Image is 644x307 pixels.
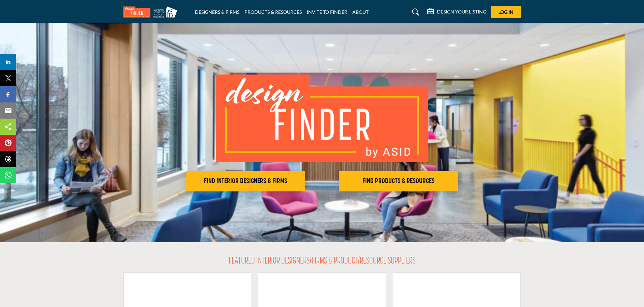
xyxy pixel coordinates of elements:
[339,171,458,191] button: FIND PRODUCTS & RESOURCES
[491,6,521,18] button: Log In
[229,256,415,267] h2: FEATURED INTERIOR DESIGNERS/FIRMS & PRODUCT/RESOURCE SUPPLIERS
[123,6,181,18] img: Site Logo
[186,171,305,191] button: FIND INTERIOR DESIGNERS & FIRMS
[427,8,486,16] div: DESIGN YOUR LISTING
[244,9,302,15] a: PRODUCTS & RESOURCES
[188,177,303,185] h2: FIND INTERIOR DESIGNERS & FIRMS
[437,9,486,15] h5: DESIGN YOUR LISTING
[498,9,514,15] span: Log In
[307,9,347,15] a: INVITE TO FINDER
[352,9,369,15] a: ABOUT
[195,9,239,15] a: DESIGNERS & FIRMS
[406,7,423,18] a: Search
[216,74,428,162] img: image
[341,177,456,185] h2: FIND PRODUCTS & RESOURCES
